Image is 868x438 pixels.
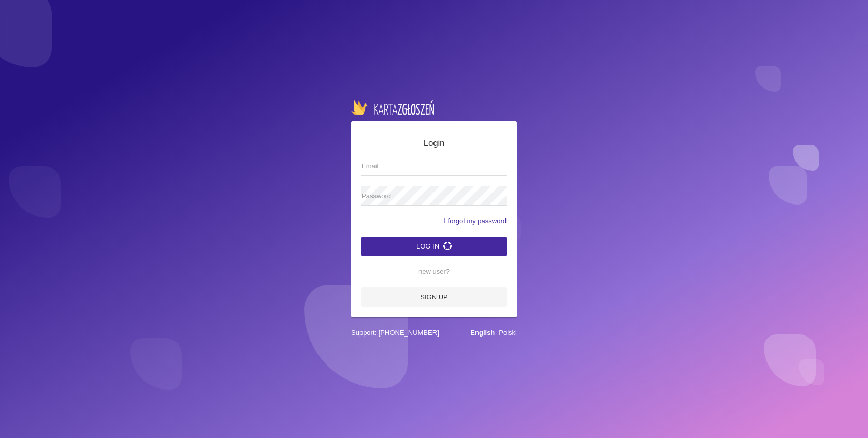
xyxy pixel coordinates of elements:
a: Sign up [361,287,507,307]
a: English [470,329,495,337]
a: Polski [499,329,517,337]
input: Password [361,186,507,206]
span: Support: [PHONE_NUMBER] [351,328,439,338]
span: Email [361,161,496,171]
a: I forgot my password [444,216,507,226]
h5: Login [361,137,507,150]
span: Password [361,191,496,201]
button: Log in [361,237,507,256]
img: logo-karta.png [351,100,434,114]
input: Email [361,156,507,176]
span: new user? [410,267,458,277]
